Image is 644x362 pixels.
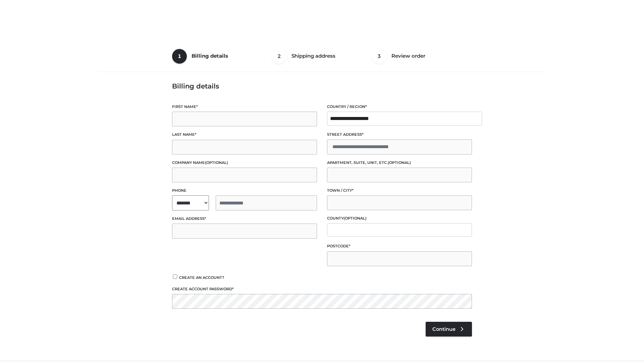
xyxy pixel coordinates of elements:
label: Company name [172,160,317,166]
span: 2 [272,49,287,64]
span: (optional) [388,160,411,165]
label: Apartment, suite, unit, etc. [327,160,472,166]
label: Create account password [172,286,472,292]
h3: Billing details [172,82,472,90]
label: Last name [172,131,317,138]
label: County [327,215,472,222]
label: Country / Region [327,104,472,110]
label: Phone [172,187,317,194]
span: (optional) [343,216,367,221]
label: Email address [172,216,317,222]
label: Town / City [327,187,472,194]
span: Billing details [192,53,228,59]
a: Continue [426,322,472,337]
span: Create an account? [179,275,224,280]
label: Postcode [327,243,472,249]
span: 3 [372,49,387,64]
span: Continue [432,326,455,332]
span: Review order [391,53,425,59]
span: 1 [172,49,187,64]
input: Create an account? [172,275,178,279]
span: (optional) [205,160,228,165]
label: First name [172,104,317,110]
label: Street address [327,131,472,138]
span: Shipping address [291,53,335,59]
